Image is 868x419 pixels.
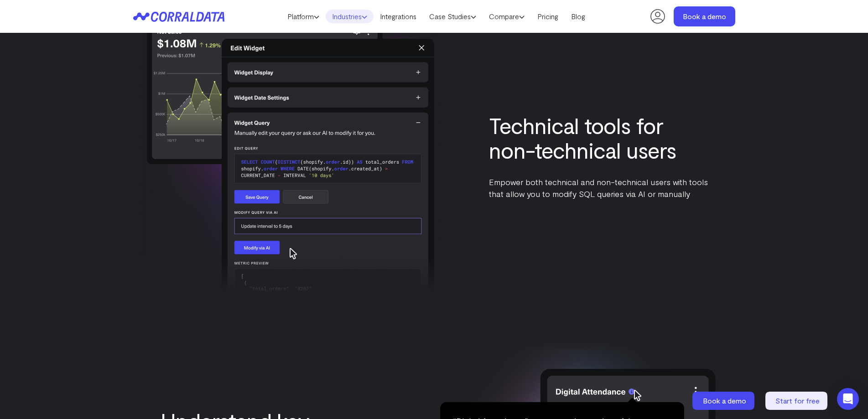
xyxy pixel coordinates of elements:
[692,392,756,410] a: Book a demo
[423,10,483,23] a: Case Studies
[489,176,708,200] p: Empower both technical and non-technical users with tools that allow you to modify SQL queries vi...
[483,10,531,23] a: Compare
[374,10,423,23] a: Integrations
[281,10,326,23] a: Platform
[565,10,592,23] a: Blog
[674,6,735,26] a: Book a demo
[326,10,374,23] a: Industries
[489,113,708,162] h3: Technical tools for non-technical users
[765,392,829,410] a: Start for free
[703,396,746,405] span: Book a demo
[775,396,820,405] span: Start for free
[531,10,565,23] a: Pricing
[837,388,859,410] div: Open Intercom Messenger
